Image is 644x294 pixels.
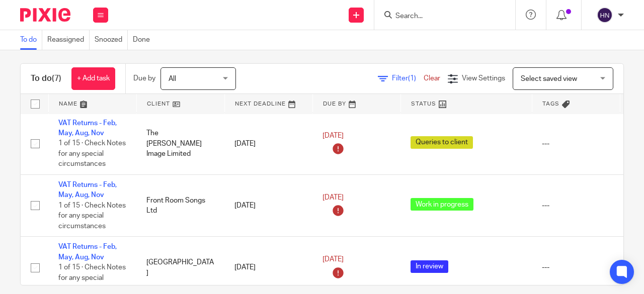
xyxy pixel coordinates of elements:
[133,30,155,50] a: Done
[31,73,61,84] h1: To do
[323,194,344,201] span: [DATE]
[58,202,126,230] span: 1 of 15 · Check Notes for any special circumstances
[133,73,155,83] p: Due by
[323,256,344,263] span: [DATE]
[58,181,117,199] a: VAT Returns - Feb, May, Aug, Nov
[394,12,485,21] input: Search
[47,30,90,50] a: Reassigned
[392,75,424,82] span: Filter
[58,264,126,291] span: 1 of 15 · Check Notes for any special circumstances
[411,260,448,273] span: In review
[20,8,70,22] img: Pixie
[408,75,416,82] span: (1)
[424,75,440,82] a: Clear
[597,7,613,23] img: svg%3E
[521,75,577,82] span: Select saved view
[169,75,176,82] span: All
[136,113,224,174] td: The [PERSON_NAME] Image Limited
[136,174,224,236] td: Front Room Songs Ltd
[52,74,61,82] span: (7)
[542,201,610,211] div: ---
[542,101,559,107] span: Tags
[20,30,42,50] a: To do
[58,120,117,137] a: VAT Returns - Feb, May, Aug, Nov
[462,75,505,82] span: View Settings
[411,136,473,149] span: Queries to client
[542,139,610,149] div: ---
[58,140,126,168] span: 1 of 15 · Check Notes for any special circumstances
[542,262,610,272] div: ---
[58,243,117,260] a: VAT Returns - Feb, May, Aug, Nov
[71,67,115,90] a: + Add task
[95,30,128,50] a: Snoozed
[224,113,312,174] td: [DATE]
[411,198,473,211] span: Work in progress
[224,174,312,236] td: [DATE]
[323,132,344,139] span: [DATE]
